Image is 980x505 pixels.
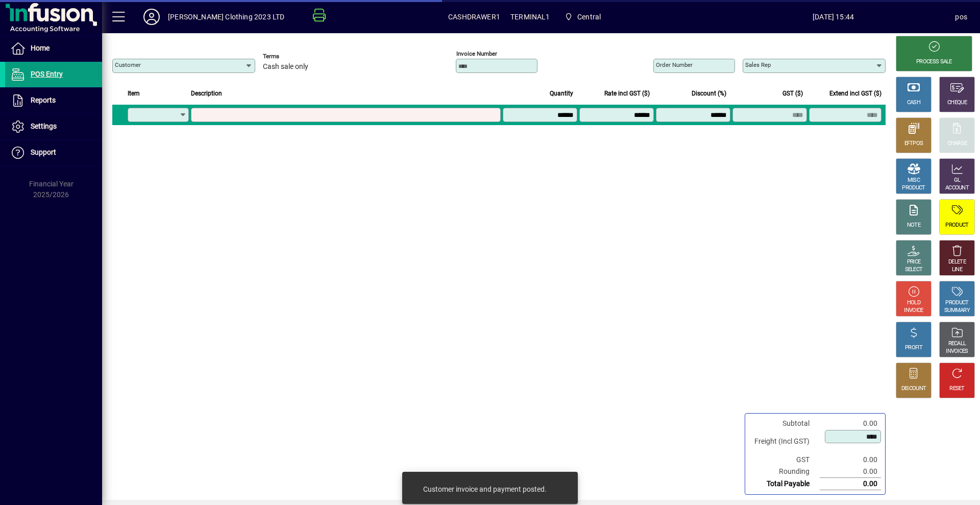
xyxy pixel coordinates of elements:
[820,454,881,466] td: 0.00
[948,258,966,266] div: DELETE
[948,340,966,348] div: RECALL
[31,70,63,78] span: POS Entry
[5,140,102,165] a: Support
[955,9,967,25] div: pos
[692,88,726,99] span: Discount (%)
[31,122,57,130] span: Settings
[31,148,56,156] span: Support
[31,96,56,104] span: Reports
[904,140,923,148] div: EFTPOS
[31,44,50,52] span: Home
[550,88,573,99] span: Quantity
[782,88,803,99] span: GST ($)
[829,88,881,99] span: Extend incl GST ($)
[577,9,601,25] span: Central
[5,114,102,139] a: Settings
[712,9,955,25] span: [DATE] 15:44
[135,8,168,26] button: Profile
[907,222,920,229] div: NOTE
[905,344,922,352] div: PROFIT
[907,99,920,107] div: CASH
[945,184,969,192] div: ACCOUNT
[263,53,324,60] span: Terms
[128,88,140,99] span: Item
[820,478,881,490] td: 0.00
[510,9,550,25] span: TERMINAL1
[456,50,497,57] mat-label: Invoice number
[263,63,308,71] span: Cash sale only
[820,418,881,429] td: 0.00
[907,299,920,307] div: HOLD
[448,9,500,25] span: CASHDRAWER1
[749,429,820,454] td: Freight (Incl GST)
[907,258,921,266] div: PRICE
[905,266,923,274] div: SELECT
[945,222,968,229] div: PRODUCT
[168,9,284,25] div: [PERSON_NAME] Clothing 2023 LTD
[749,466,820,478] td: Rounding
[115,61,141,68] mat-label: Customer
[947,99,967,107] div: CHEQUE
[949,385,965,393] div: RESET
[944,307,970,315] div: SUMMARY
[749,478,820,490] td: Total Payable
[604,88,650,99] span: Rate incl GST ($)
[904,307,923,315] div: INVOICE
[5,88,102,113] a: Reports
[560,8,605,26] span: Central
[656,61,693,68] mat-label: Order number
[954,177,961,184] div: GL
[946,348,968,355] div: INVOICES
[945,299,968,307] div: PRODUCT
[749,418,820,429] td: Subtotal
[423,484,547,494] div: Customer invoice and payment posted.
[947,140,967,148] div: CHARGE
[902,184,925,192] div: PRODUCT
[749,454,820,466] td: GST
[745,61,771,68] mat-label: Sales rep
[901,385,926,393] div: DISCOUNT
[191,88,222,99] span: Description
[908,177,920,184] div: MISC
[5,36,102,61] a: Home
[820,466,881,478] td: 0.00
[952,266,962,274] div: LINE
[916,58,952,66] div: PROCESS SALE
